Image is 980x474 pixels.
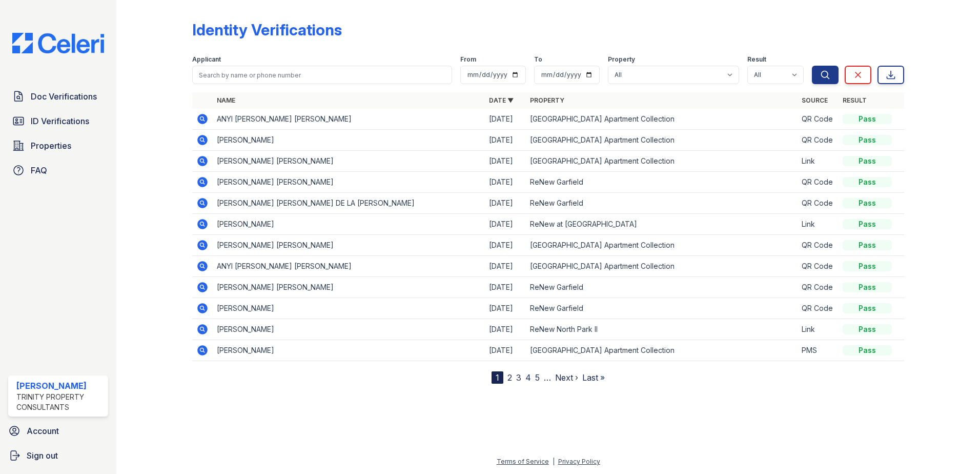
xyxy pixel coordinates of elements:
label: Result [747,55,766,64]
td: [GEOGRAPHIC_DATA] Apartment Collection [526,256,798,277]
div: Pass [843,282,892,292]
div: Identity Verifications [192,21,342,39]
td: [PERSON_NAME] [PERSON_NAME] DE LA [PERSON_NAME] [213,193,485,214]
a: Source [802,96,828,104]
div: | [553,458,555,465]
td: [DATE] [485,235,526,256]
span: ID Verifications [31,115,89,127]
a: 3 [516,372,521,383]
td: [DATE] [485,340,526,361]
div: Pass [843,324,892,334]
td: [PERSON_NAME] [213,214,485,235]
td: QR Code [798,193,839,214]
td: PMS [798,340,839,361]
label: From [460,55,476,64]
a: 4 [525,372,531,383]
td: [DATE] [485,193,526,214]
span: FAQ [31,164,47,176]
a: Terms of Service [497,458,549,465]
div: Trinity Property Consultants [16,392,104,412]
a: 2 [507,372,512,383]
td: QR Code [798,235,839,256]
td: [PERSON_NAME] [PERSON_NAME] [213,235,485,256]
td: [PERSON_NAME] [213,340,485,361]
div: Pass [843,198,892,208]
td: Link [798,151,839,172]
label: To [534,55,542,64]
a: Last » [582,372,605,383]
td: [DATE] [485,214,526,235]
td: ReNew Garfield [526,298,798,319]
td: [DATE] [485,277,526,298]
td: [DATE] [485,109,526,130]
td: [DATE] [485,319,526,340]
td: ReNew Garfield [526,172,798,193]
a: Property [530,96,564,104]
td: ReNew Garfield [526,193,798,214]
div: [PERSON_NAME] [16,380,104,392]
a: Doc Verifications [8,86,108,107]
td: [DATE] [485,298,526,319]
td: [GEOGRAPHIC_DATA] Apartment Collection [526,151,798,172]
a: Next › [555,372,578,383]
div: Pass [843,135,892,145]
span: Doc Verifications [31,90,97,103]
td: [PERSON_NAME] [213,130,485,151]
td: [GEOGRAPHIC_DATA] Apartment Collection [526,235,798,256]
td: [DATE] [485,151,526,172]
div: Pass [843,219,892,229]
td: ANYI [PERSON_NAME] [PERSON_NAME] [213,256,485,277]
a: Result [843,96,867,104]
td: Link [798,214,839,235]
div: Pass [843,114,892,124]
span: … [544,371,551,384]
div: Pass [843,261,892,271]
td: Link [798,319,839,340]
span: Properties [31,140,71,152]
div: Pass [843,156,892,166]
td: [PERSON_NAME] [PERSON_NAME] [213,277,485,298]
td: [PERSON_NAME] [213,298,485,319]
td: QR Code [798,130,839,151]
td: [GEOGRAPHIC_DATA] Apartment Collection [526,340,798,361]
input: Search by name or phone number [192,66,452,84]
a: Properties [8,135,108,156]
div: 1 [492,371,503,384]
td: [PERSON_NAME] [PERSON_NAME] [213,151,485,172]
td: [DATE] [485,130,526,151]
label: Applicant [192,55,221,64]
a: Privacy Policy [558,458,600,465]
img: CE_Logo_Blue-a8612792a0a2168367f1c8372b55b34899dd931a85d93a1a3d3e32e68fde9ad4.png [4,33,112,53]
td: [GEOGRAPHIC_DATA] Apartment Collection [526,130,798,151]
td: [PERSON_NAME] [213,319,485,340]
label: Property [608,55,635,64]
span: Sign out [27,449,58,462]
a: 5 [535,372,540,383]
td: [GEOGRAPHIC_DATA] Apartment Collection [526,109,798,130]
a: ID Verifications [8,111,108,131]
td: ReNew at [GEOGRAPHIC_DATA] [526,214,798,235]
td: QR Code [798,109,839,130]
a: Name [217,96,235,104]
a: FAQ [8,160,108,181]
td: QR Code [798,277,839,298]
td: ReNew North Park II [526,319,798,340]
a: Date ▼ [489,96,514,104]
td: QR Code [798,172,839,193]
span: Account [27,425,59,437]
div: Pass [843,177,892,187]
div: Pass [843,303,892,313]
a: Account [4,421,112,441]
td: QR Code [798,256,839,277]
td: [PERSON_NAME] [PERSON_NAME] [213,172,485,193]
div: Pass [843,345,892,355]
a: Sign out [4,445,112,466]
td: ANYI [PERSON_NAME] [PERSON_NAME] [213,109,485,130]
td: QR Code [798,298,839,319]
td: ReNew Garfield [526,277,798,298]
div: Pass [843,240,892,250]
td: [DATE] [485,256,526,277]
td: [DATE] [485,172,526,193]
